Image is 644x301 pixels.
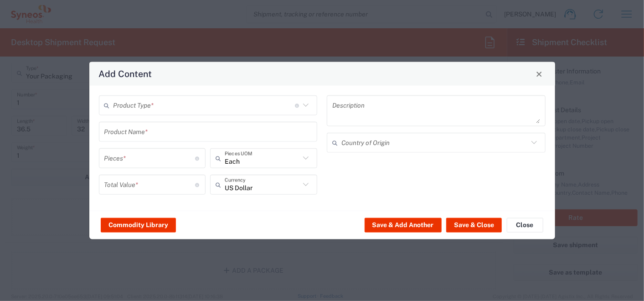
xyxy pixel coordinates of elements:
button: Close [533,67,546,80]
button: Save & Add Another [365,218,442,232]
button: Commodity Library [101,218,176,232]
button: Save & Close [446,218,502,232]
h4: Add Content [98,67,152,80]
button: Close [507,218,543,232]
